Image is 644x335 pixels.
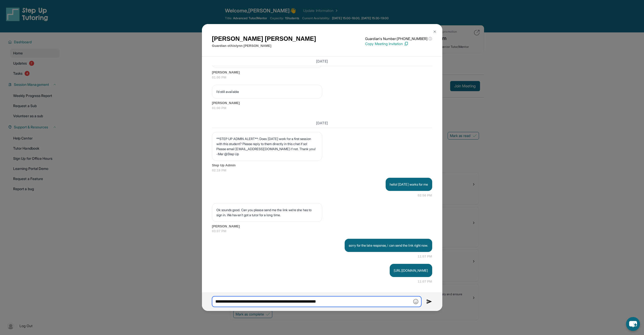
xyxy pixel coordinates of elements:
h3: [DATE] [212,59,432,64]
span: 01:00 PM [212,106,432,111]
span: 11:07 PM [418,279,432,284]
p: [URL][DOMAIN_NAME] [394,268,428,273]
img: Close Icon [433,30,437,34]
span: [PERSON_NAME] [212,224,432,229]
span: 03:07 PM [212,229,432,234]
img: Send icon [426,299,432,305]
p: Guardian of Aislynn [PERSON_NAME] [212,43,316,48]
p: hello! [DATE] works for me [390,182,428,187]
p: Copy Meeting Invitation [365,41,432,46]
p: I'd still available [216,89,318,94]
span: 11:07 PM [418,254,432,259]
p: sorry for the late response, i can send the link right now. [349,243,428,248]
span: ⓘ [428,36,432,41]
p: Guardian's Number: [PHONE_NUMBER] [365,36,432,41]
p: Ok sounds good. Can you please send me the link we're she has to sign in. We haven't got a tutor ... [216,207,318,218]
img: Copy Icon [404,42,408,46]
p: **STEP UP ADMIN ALERT**: Does [DATE] work for a first session with this student? Please reply to ... [216,136,318,156]
span: Step Up Admin [212,163,432,168]
h1: [PERSON_NAME] [PERSON_NAME] [212,34,316,43]
span: [PERSON_NAME] [212,70,432,75]
span: 02:19 PM [212,168,432,173]
span: 02:56 PM [418,193,432,198]
img: Emoji [413,299,418,304]
span: [PERSON_NAME] [212,101,432,106]
button: chat-button [626,317,640,331]
span: 01:00 PM [212,75,432,80]
h3: [DATE] [212,121,432,126]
